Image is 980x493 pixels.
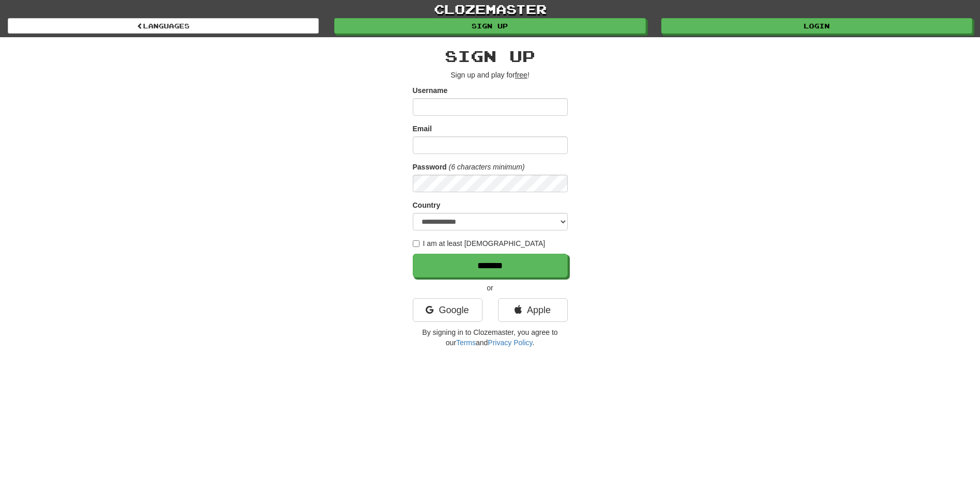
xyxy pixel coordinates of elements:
label: Country [413,200,441,210]
a: Login [661,18,972,34]
label: Username [413,85,448,96]
p: Sign up and play for ! [413,70,568,80]
a: Terms [456,338,476,347]
a: Google [413,298,483,322]
h2: Sign up [413,48,568,65]
em: (6 characters minimum) [449,163,525,171]
label: I am at least [DEMOGRAPHIC_DATA] [413,238,546,249]
label: Password [413,162,447,172]
p: By signing in to Clozemaster, you agree to our and . [413,327,568,348]
u: free [515,71,527,79]
a: Apple [498,298,568,322]
a: Privacy Policy [488,338,532,347]
label: Email [413,124,432,134]
input: I am at least [DEMOGRAPHIC_DATA] [413,240,419,247]
p: or [413,283,568,293]
a: Languages [8,18,319,34]
a: Sign up [334,18,645,34]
